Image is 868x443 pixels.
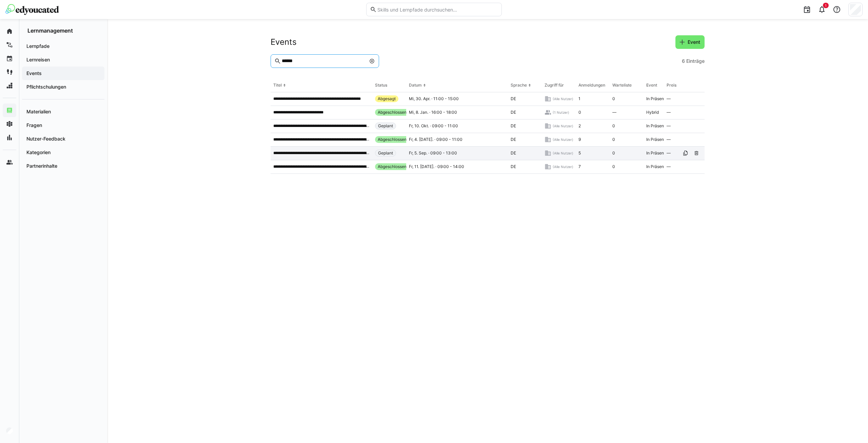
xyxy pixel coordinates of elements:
span: Fr, 10. Okt. · 09:00 - 11:00 [409,123,458,129]
span: 0 [612,164,615,169]
span: DE [511,96,516,101]
div: Sprache [511,82,527,88]
div: Anmeldungen [578,82,605,88]
span: Event [687,39,701,45]
span: 9 [578,137,581,142]
span: 0 [612,96,615,101]
div: Datum [409,82,422,88]
span: 2 [578,123,581,129]
span: Abgeschlossen [378,164,407,169]
span: — [667,137,671,142]
span: 0 [612,123,615,129]
span: Geplant [378,123,393,129]
span: (Alle Nutzer) [553,151,573,155]
span: (1 Nutzer) [553,110,569,115]
span: Fr, 11. [DATE]. · 09:00 - 14:00 [409,164,464,169]
span: 7 [578,164,581,169]
span: — [667,164,671,169]
span: 1 [825,3,827,7]
span: — [667,123,671,129]
span: Geplant [378,150,393,156]
input: Skills und Lernpfade durchsuchen… [377,6,498,13]
span: 6 [682,58,685,64]
span: In Präsenz [646,150,666,156]
span: — [667,150,671,156]
span: In Präsenz [646,123,666,129]
div: Status [375,82,387,88]
h2: Events [271,37,297,47]
span: 5 [578,150,581,156]
span: Abgesagt [378,96,396,101]
span: Abgeschlossen [378,137,407,142]
span: (Alle Nutzer) [553,124,573,128]
span: Mi, 30. Apr. · 11:00 - 15:00 [409,96,459,101]
div: Event [646,82,657,88]
div: Zugriff für [545,82,564,88]
span: (Alle Nutzer) [553,137,573,142]
span: (Alle Nutzer) [553,96,573,101]
span: 0 [578,110,581,115]
button: Event [675,35,705,49]
span: — [612,110,616,115]
span: DE [511,137,516,142]
div: Titel [273,82,282,88]
span: In Präsenz [646,96,666,101]
span: DE [511,164,516,169]
span: — [667,110,671,115]
span: Hybrid [646,110,659,115]
div: Warteliste [612,82,632,88]
span: Fr, 4. [DATE]. · 09:00 - 11:00 [409,137,462,142]
span: DE [511,110,516,115]
span: Einträge [686,58,705,64]
span: (Alle Nutzer) [553,164,573,169]
div: Preis [667,82,676,88]
span: DE [511,123,516,129]
span: 1 [578,96,580,101]
span: Mi, 8. Jan. · 16:00 - 18:00 [409,110,457,115]
span: Fr, 5. Sep. · 09:00 - 13:00 [409,150,457,156]
span: In Präsenz [646,137,666,142]
span: Abgeschlossen [378,110,407,115]
span: DE [511,150,516,156]
span: 0 [612,150,615,156]
span: 0 [612,137,615,142]
span: — [667,96,671,101]
span: In Präsenz [646,164,666,169]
